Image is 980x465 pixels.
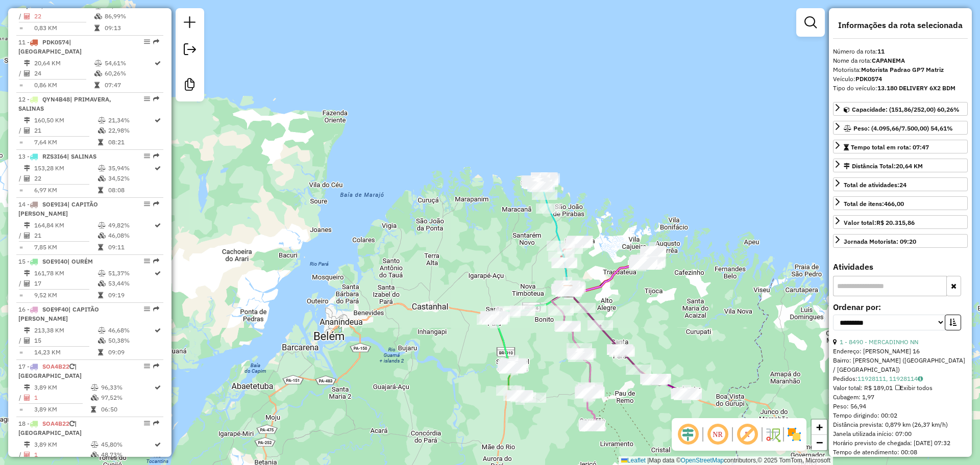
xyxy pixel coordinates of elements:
span: SOE9I34 [42,200,67,208]
td: / [18,450,23,460]
strong: 24 [899,181,906,189]
em: Rota exportada [153,153,159,159]
td: 51,37% [108,268,154,278]
td: 96,33% [101,382,154,393]
td: 50,38% [108,335,154,346]
em: Opções [144,258,150,264]
strong: R$ 20.315,86 [876,219,915,226]
td: 09:19 [108,290,154,300]
span: QYN4B48 [42,95,70,103]
i: Tempo total em rota [98,244,103,250]
i: % de utilização do peso [91,384,99,391]
div: Atividade não roteirizada - CANTINHO DO BARE [630,260,656,270]
i: Total de Atividades [24,70,30,76]
i: Observações [918,376,923,382]
em: Rota exportada [153,258,159,264]
td: 35,94% [108,163,154,173]
i: Veículo já utilizado nesta sessão [69,421,75,427]
i: % de utilização da cubagem [98,338,106,344]
div: Atividade não roteirizada - MARIA ROSIRENE TEIXEIRA DE SOUZA [554,285,579,295]
div: Atividade não roteirizada - ARA JO MIX [554,280,580,291]
td: 21 [34,125,97,136]
span: 20,64 KM [896,162,923,170]
div: Veículo: [833,74,968,84]
h4: Atividades [833,262,968,272]
i: % de utilização do peso [98,327,106,333]
i: Total de Atividades [24,13,30,19]
a: Total de itens:466,00 [833,196,968,210]
div: Atividade não roteirizada - CANTO DO RORENCINHO [632,258,657,268]
td: / [18,11,23,21]
i: Distância Total [24,117,30,123]
div: Bairro: [PERSON_NAME] ([GEOGRAPHIC_DATA] / [GEOGRAPHIC_DATA]) [833,356,968,374]
a: Valor total:R$ 20.315,86 [833,215,968,229]
a: Nova sessão e pesquisa [180,12,200,35]
div: Tipo do veículo: [833,84,968,93]
td: 60,26% [104,68,154,79]
i: Distância Total [24,442,30,448]
td: / [18,278,23,289]
td: 0,86 KM [34,80,94,90]
div: Atividade não roteirizada - BARBEARIA ESTILO VIP [630,257,656,268]
td: / [18,393,23,403]
span: + [816,421,823,433]
i: % de utilização do peso [98,270,106,276]
strong: 11 [877,47,885,55]
i: Total de Atividades [24,395,30,401]
td: 97,52% [101,393,154,403]
td: 48,73% [101,450,154,460]
td: / [18,125,23,136]
i: % de utilização da cubagem [98,175,106,182]
em: Rota exportada [153,306,159,312]
a: 11928111, 11928114 [857,375,923,382]
a: Total de atividades:24 [833,177,968,191]
td: / [18,230,23,241]
span: SOE9I40 [42,257,67,265]
strong: 466,00 [884,200,904,208]
i: % de utilização da cubagem [94,70,102,76]
i: Total de Atividades [24,175,30,182]
td: 0,83 KM [34,23,94,33]
td: 7,64 KM [34,137,97,147]
div: Endereço: [PERSON_NAME] 16 [833,347,968,356]
td: 153,28 KM [34,163,97,173]
a: Peso: (4.095,66/7.500,00) 54,61% [833,121,968,135]
td: 160,50 KM [34,115,97,125]
i: % de utilização da cubagem [91,452,99,458]
i: % de utilização do peso [94,60,102,66]
td: 161,78 KM [34,268,97,278]
td: 24 [34,68,94,79]
a: Criar modelo [180,74,200,97]
a: Zoom in [812,420,827,435]
td: 164,84 KM [34,220,97,230]
a: Jornada Motorista: 09:20 [833,234,968,248]
td: 22,98% [108,125,154,136]
div: Motorista: [833,65,968,74]
td: 3,89 KM [34,440,90,450]
td: = [18,347,23,357]
div: Atividade não roteirizada - ADRAN OS BAYER [631,258,656,268]
td: = [18,23,23,33]
span: PDK0574 [42,38,69,46]
i: % de utilização do peso [98,117,106,123]
td: 08:21 [108,137,154,147]
div: Tempo dirigindo: 00:02 [833,411,968,420]
div: Jornada Motorista: 09:20 [844,237,916,246]
td: 86,99% [104,11,154,21]
a: 1 - 8490 - MERCADINHO NN [840,338,918,346]
i: Tempo total em rota [98,187,103,193]
div: Atividade não roteirizada - BAR TK [507,390,532,400]
i: Distância Total [24,270,30,276]
strong: 13.180 DELIVERY 6X2 BDM [877,84,955,92]
span: Ocultar deslocamento [676,422,700,447]
strong: Motorista Padrao GP7 Matriz [861,66,944,73]
em: Rota exportada [153,201,159,207]
i: Total de Atividades [24,280,30,287]
strong: CAPANEMA [872,57,905,64]
i: Total de Atividades [24,452,30,458]
div: Atividade não roteirizada - BAR DO GUILHERME [508,391,533,401]
span: 15 - [18,257,93,265]
td: = [18,185,23,195]
i: Tempo total em rota [98,349,103,355]
span: 11 - [18,38,82,55]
